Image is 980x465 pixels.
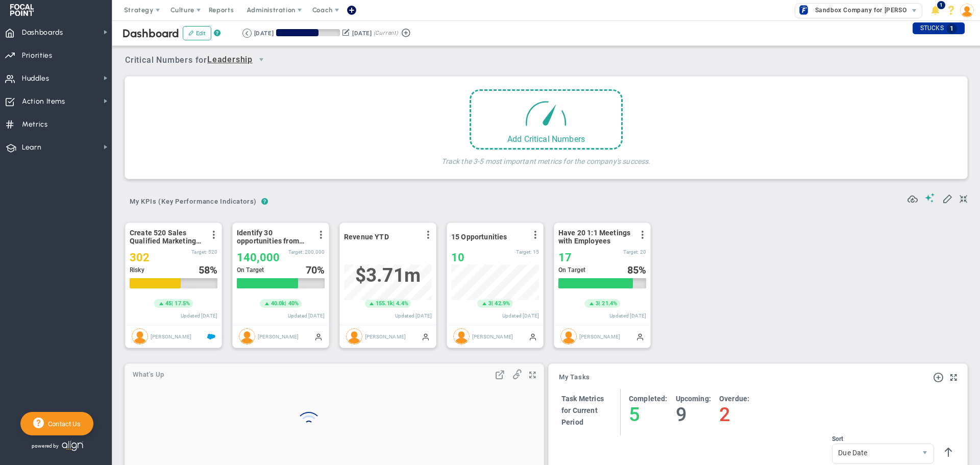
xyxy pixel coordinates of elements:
[171,300,173,307] span: |
[393,300,395,307] span: |
[130,229,204,245] span: Create 520 Sales Qualified Marketing Leads
[602,300,617,307] span: 21.4%
[239,328,255,345] img: Brent Rasche
[207,332,215,340] span: Salesforce Enabled<br ></span>Sandbox: Quarterly Leads and Opportunities
[355,264,421,286] span: $3,707,282
[288,313,325,319] span: Updated [DATE]
[561,394,604,403] h4: Task Metrics
[937,1,945,9] span: 1
[942,193,952,203] span: Edit My KPIs
[125,51,273,70] span: Critical Numbers for
[559,374,590,382] a: My Tasks
[561,406,598,414] span: for Current
[810,4,935,17] span: Sandbox Company for [PERSON_NAME]
[344,233,389,241] span: Revenue YTD
[365,333,406,339] span: [PERSON_NAME]
[472,333,513,339] span: [PERSON_NAME]
[175,300,190,307] span: 17.5%
[832,444,916,461] span: Due Date
[183,26,211,40] button: Edit
[908,192,918,203] span: Refresh Data
[832,435,934,443] div: Sort
[627,264,647,276] div: %
[946,23,957,34] span: 1
[199,264,210,276] span: 58
[22,137,41,158] span: Learn
[22,22,63,43] span: Dashboards
[596,300,599,308] span: 3
[502,313,539,319] span: Updated [DATE]
[207,54,253,66] span: Leadership
[453,328,470,345] img: Brent Rasche
[237,251,280,264] span: 140,000
[285,300,286,307] span: |
[495,300,510,307] span: 42.9%
[396,300,408,307] span: 4.4%
[208,249,217,255] span: 520
[925,193,935,203] span: Suggestions (AI Feature)
[676,403,711,426] h4: 9
[558,251,572,264] span: 17
[558,266,585,274] span: On Target
[916,444,934,463] span: select
[374,29,398,38] span: (Current)
[288,300,299,307] span: 40%
[376,300,393,308] span: 155.1k
[560,328,577,345] img: Brent Rasche
[130,251,150,264] span: 302
[488,300,492,308] span: 3
[170,6,194,14] span: Culture
[288,249,304,255] span: Target:
[276,29,340,36] div: Period Progress: 66% Day 60 of 90 with 30 remaining.
[960,4,974,17] img: 202247.Person.photo
[165,300,171,308] span: 45
[306,264,317,276] span: 70
[599,300,600,307] span: |
[636,332,644,340] span: Manually Updated
[346,328,362,345] img: Brent Rasche
[442,150,650,166] h4: Track the 3-5 most important metrics for the company's success.
[797,4,810,16] img: 33529.Company.photo
[22,68,50,89] span: Huddles
[237,266,264,274] span: On Target
[676,394,711,403] h4: Upcoming:
[492,300,493,307] span: |
[22,91,65,112] span: Action Items
[242,29,252,38] button: Go to previous period
[306,264,325,276] div: %
[719,394,749,403] h4: Overdue:
[623,249,639,255] span: Target:
[558,229,632,245] span: Have 20 1:1 Meetings with Employees
[629,403,668,426] h4: 5
[451,251,464,264] span: 10
[237,229,311,245] span: Identify 30 opportunities from SmithCo resulting in $200K new sales
[314,332,323,340] span: Manually Updated
[151,333,191,339] span: [PERSON_NAME]
[533,249,539,255] span: 15
[22,114,48,135] span: Metrics
[124,6,154,14] span: Strategy
[913,22,965,34] div: STUCKS
[20,438,126,454] div: Powered by Align
[258,333,299,339] span: [PERSON_NAME]
[352,29,372,38] div: [DATE]
[609,313,646,319] span: Updated [DATE]
[559,374,590,381] span: My Tasks
[422,332,430,340] span: Manually Updated
[22,45,53,66] span: Priorities
[247,6,295,14] span: Administration
[312,6,333,14] span: Coach
[125,193,261,210] span: My KPIs (Key Performance Indicators)
[516,249,531,255] span: Target:
[629,394,668,403] h4: Completed:
[451,233,507,241] span: 15 Opportunities
[529,332,537,340] span: Manually Updated
[132,328,148,345] img: Brent Rasche
[640,249,646,255] span: 20
[44,420,81,428] span: Contact Us
[181,313,217,319] span: Updated [DATE]
[271,300,285,308] span: 40.0k
[253,51,270,68] span: select
[627,264,639,276] span: 85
